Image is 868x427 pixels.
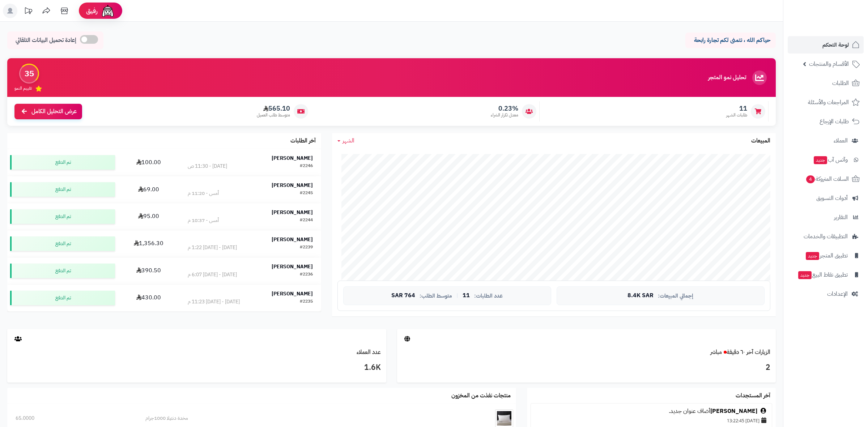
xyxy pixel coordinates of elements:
strong: [PERSON_NAME] [272,209,313,216]
div: تم الدفع [10,236,115,251]
td: 430.00 [118,285,179,311]
span: معدل تكرار الشراء [491,112,518,118]
span: | [456,293,458,298]
div: 65.0000 [16,415,129,422]
a: طلبات الإرجاع [788,113,864,130]
a: الإعدادات [788,285,864,303]
td: 69.00 [118,176,179,203]
a: المراجعات والأسئلة [788,94,864,111]
a: عدد العملاء [357,348,381,356]
strong: [PERSON_NAME] [272,263,313,270]
span: عدد الطلبات: [474,293,503,299]
span: العملاء [834,136,848,146]
span: 0.23% [491,104,518,112]
a: السلات المتروكة4 [788,170,864,188]
a: العملاء [788,132,864,149]
td: 95.00 [118,203,179,230]
img: ai-face.png [101,4,115,18]
h3: منتجات نفذت من المخزون [451,393,511,399]
p: حياكم الله ، نتمنى لكم تجارة رابحة [691,36,770,44]
span: وآتس آب [813,155,848,165]
span: متوسط طلب العميل [257,112,290,118]
strong: [PERSON_NAME] [272,290,313,298]
h3: تحليل نمو المتجر [708,74,746,81]
span: المراجعات والأسئلة [808,97,849,107]
a: التقارير [788,209,864,226]
div: [DATE] - 11:30 ص [188,163,227,170]
a: تحديثات المنصة [19,4,37,20]
div: #2239 [300,244,313,251]
span: 11 [726,104,747,112]
span: إعادة تحميل البيانات التلقائي [16,36,76,44]
span: الإعدادات [827,289,848,299]
strong: [PERSON_NAME] [272,154,313,162]
div: #2236 [300,271,313,278]
a: أدوات التسويق [788,189,864,207]
span: تقييم النمو [14,85,32,91]
h3: آخر المستجدات [736,393,770,399]
td: 390.50 [118,257,179,284]
span: رفيق [86,7,98,15]
div: أمس - 11:20 م [188,190,219,197]
div: [DATE] 13:22:45 [535,415,768,426]
span: متوسط الطلب: [420,293,452,299]
div: [DATE] - [DATE] 6:07 م [188,271,237,278]
span: السلات المتروكة [805,174,849,184]
h3: 2 [403,362,771,374]
a: تطبيق المتجرجديد [788,247,864,264]
a: [PERSON_NAME] [710,407,757,415]
span: لوحة التحكم [822,40,849,50]
div: #2244 [300,217,313,224]
span: 764 SAR [391,293,415,299]
span: الشهر [342,136,354,145]
div: تم الدفع [10,155,115,170]
div: تم الدفع [10,182,115,197]
span: التطبيقات والخدمات [804,231,848,242]
div: أمس - 10:37 م [188,217,219,224]
a: الزيارات آخر ٦٠ دقيقةمباشر [710,348,770,356]
div: تم الدفع [10,291,115,305]
span: إجمالي المبيعات: [658,293,693,299]
span: 565.10 [257,104,290,112]
span: الطلبات [832,78,849,88]
a: لوحة التحكم [788,36,864,54]
span: تطبيق المتجر [805,251,848,261]
div: تم الدفع [10,264,115,278]
span: تطبيق نقاط البيع [797,270,848,280]
div: [DATE] - [DATE] 11:23 م [188,298,240,306]
span: الأقسام والمنتجات [809,59,849,69]
div: تم الدفع [10,209,115,224]
h3: 1.6K [13,362,381,374]
h3: آخر الطلبات [290,138,316,144]
h3: المبيعات [751,138,770,144]
div: أضاف عنوان جديد. [535,407,768,415]
span: 8.4K SAR [627,293,654,299]
div: #2235 [300,298,313,306]
a: الطلبات [788,74,864,92]
div: مخدة دنتيلا 1000جرام [145,415,427,422]
strong: [PERSON_NAME] [272,182,313,189]
div: #2245 [300,190,313,197]
a: الشهر [337,137,354,145]
span: أدوات التسويق [816,193,848,203]
span: جديد [806,252,819,260]
a: التطبيقات والخدمات [788,228,864,245]
span: جديد [798,271,812,279]
div: #2246 [300,163,313,170]
span: 4 [806,175,815,183]
a: تطبيق نقاط البيعجديد [788,266,864,283]
strong: [PERSON_NAME] [272,236,313,243]
a: عرض التحليل الكامل [14,104,82,119]
span: التقارير [834,212,848,222]
div: [DATE] - [DATE] 1:22 م [188,244,237,251]
span: طلبات الإرجاع [820,116,849,127]
small: مباشر [710,348,722,356]
td: 100.00 [118,149,179,176]
span: طلبات الشهر [726,112,747,118]
a: وآتس آبجديد [788,151,864,168]
span: 11 [463,293,470,299]
span: عرض التحليل الكامل [31,107,77,116]
td: 1,356.30 [118,230,179,257]
span: جديد [814,156,827,164]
